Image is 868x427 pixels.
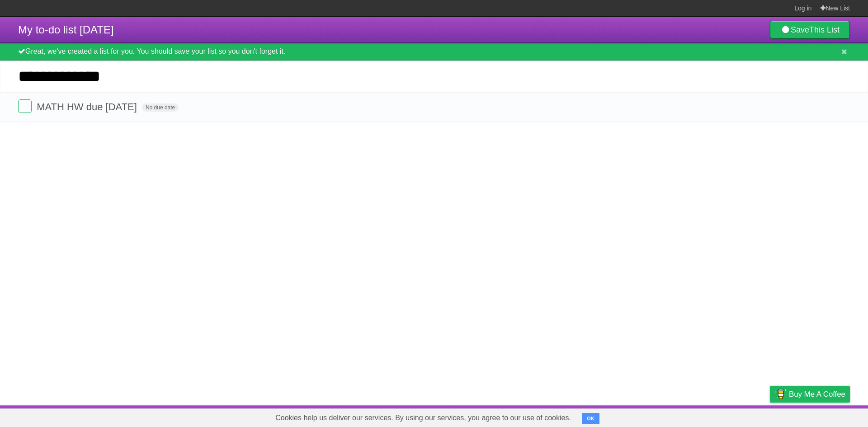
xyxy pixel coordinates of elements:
span: MATH HW due [DATE] [37,101,139,113]
a: About [650,408,669,425]
a: Suggest a feature [793,408,850,425]
b: This List [809,25,840,34]
img: Buy me a coffee [774,386,787,402]
span: Cookies help us deliver our services. By using our services, you agree to our use of cookies. [266,409,580,427]
a: Terms [727,408,747,425]
span: My to-do list [DATE] [18,23,114,36]
span: Buy me a coffee [789,386,845,402]
label: Done [18,99,32,113]
a: Buy me a coffee [770,386,850,403]
span: No due date [142,103,179,112]
a: Privacy [758,408,782,425]
a: Developers [679,408,716,425]
a: SaveThis List [770,21,850,39]
button: OK [582,413,599,424]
